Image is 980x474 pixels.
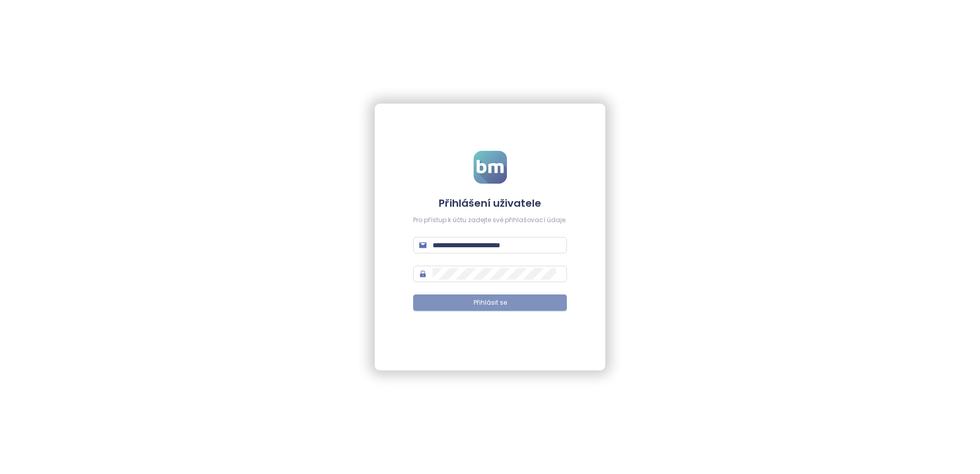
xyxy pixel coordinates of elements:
span: mail [419,242,426,249]
span: lock [419,270,426,278]
button: Přihlásit se [413,294,567,311]
div: Pro přístup k účtu zadejte své přihlašovací údaje. [413,215,567,225]
span: Přihlásit se [474,298,507,308]
img: logo [474,151,507,184]
h4: Přihlášení uživatele [413,196,567,210]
